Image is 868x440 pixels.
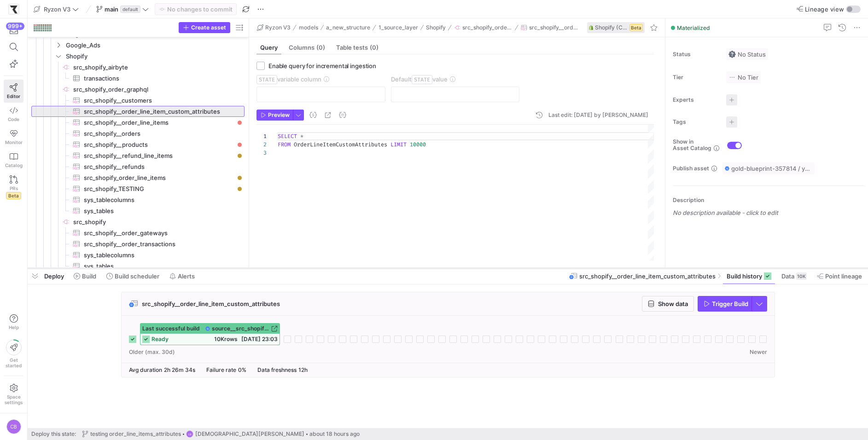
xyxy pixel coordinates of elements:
span: PRs [10,185,18,191]
span: src_shopify_TESTING​​​​​​​​​ [84,184,234,194]
span: Build scheduler [115,272,159,280]
a: src_shopify__order_gateways​​​​​​​​​ [31,227,245,238]
a: src_shopify__refunds​​​​​​​​​ [31,161,245,172]
span: default [120,6,140,13]
span: main [105,6,118,13]
div: Press SPACE to select this row. [31,51,245,62]
a: src_shopify__order_line_item_custom_attributes​​​​​​​​​ [31,106,245,117]
span: Enable query for incremental ingestion [268,62,376,69]
span: Shopify (CData) [595,24,628,31]
div: Press SPACE to select this row. [31,95,245,106]
span: Point lineage [825,272,862,280]
div: 10K [796,272,807,280]
span: Tier [673,74,719,81]
span: Deploy this state: [31,431,76,437]
button: Create asset [179,22,230,33]
span: src_shopify_order_graphql​​​​​​​​ [73,84,243,95]
button: Point lineage [813,268,866,284]
span: src_shopify_airbyte​​​​​​​​ [73,62,243,73]
span: SELECT [278,133,297,140]
div: Last edit: [DATE] by [PERSON_NAME] [548,112,648,118]
a: Spacesettings [4,380,23,409]
span: a_new_structure [326,24,370,31]
div: Press SPACE to select this row. [31,227,245,238]
span: 12h [298,366,308,373]
button: testing order_line_items_attributesCB[DEMOGRAPHIC_DATA][PERSON_NAME]about 18 hours ago [80,428,362,440]
button: No statusNo Status [726,48,768,60]
div: Press SPACE to select this row. [31,172,245,183]
button: Preview [256,110,293,121]
span: Beta [6,192,21,199]
span: Ryzon V3 [44,6,70,13]
div: Press SPACE to select this row. [31,84,245,95]
span: src_shopify__order_line_item_custom_attributes [579,272,716,280]
button: No tierNo Tier [726,71,761,83]
span: source__src_shopify_order_graphql__src_shopify__order_line_item_custom_attributes [212,325,269,332]
span: Status [673,51,719,58]
span: ready [151,336,169,342]
a: sys_tablecolumns​​​​​​​​​ [31,249,245,261]
span: about 18 hours ago [309,431,360,437]
button: Data10K [777,268,811,284]
button: Last successful buildsource__src_shopify_order_graphql__src_shopify__order_line_item_custom_attri... [140,323,280,345]
span: Catalog [5,162,23,168]
span: Table tests [336,45,379,51]
span: Failure rate [206,366,236,373]
div: Press SPACE to select this row. [31,216,245,227]
button: src_shopify_order_graphql [452,22,515,33]
span: Older (max. 30d) [129,349,175,355]
span: Google_Ads [66,40,243,51]
span: Monitor [5,139,23,145]
span: No Status [728,51,766,58]
span: src_shopify__orders​​​​​​​​​ [84,128,234,139]
div: Press SPACE to select this row. [31,117,245,128]
button: Show data [642,296,694,312]
button: Build [70,268,100,284]
button: models [297,22,320,33]
span: Preview [268,112,290,118]
a: Editor [4,80,23,103]
img: undefined [589,25,593,30]
div: Press SPACE to select this row. [31,183,245,194]
a: src_shopify_TESTING​​​​​​​​​ [31,183,245,194]
div: CB [186,430,193,438]
span: src_shopify__order_line_items​​​​​​​​​ [84,117,234,128]
button: src_shopify__order_line_item_custom_attributes [518,22,582,33]
span: Experts [673,97,719,103]
a: src_shopify__products​​​​​​​​​ [31,139,245,150]
a: src_shopify__order_transactions​​​​​​​​​ [31,238,245,249]
a: source__src_shopify_order_graphql__src_shopify__order_line_item_custom_attributes [205,325,278,332]
button: Build history [722,268,775,284]
span: Trigger Build [712,300,748,307]
button: Build scheduler [102,268,163,284]
span: Newer [750,349,767,355]
span: Build [82,272,96,280]
span: src_shopify__refund_line_items​​​​​​​​​ [84,151,234,161]
span: Materialized [677,24,710,31]
div: 1 [256,132,267,140]
div: 3 [256,149,267,157]
span: Avg duration [129,366,162,373]
span: [DEMOGRAPHIC_DATA][PERSON_NAME] [195,431,304,437]
div: Press SPACE to select this row. [31,238,245,249]
div: Press SPACE to select this row. [31,261,245,272]
span: Get started [6,357,22,368]
span: Beta [629,24,643,31]
span: transactions​​​​​​​​​ [84,73,234,84]
span: FROM [278,141,291,148]
div: Press SPACE to select this row. [31,139,245,150]
p: No description available - click to edit [673,209,864,216]
button: Getstarted [4,336,23,372]
span: STATE [256,75,277,84]
span: (0) [316,45,325,51]
button: Ryzon V3 [255,22,293,33]
span: Alerts [178,272,195,280]
span: [DATE] 23:03 [241,336,278,342]
div: Press SPACE to select this row. [31,73,245,84]
div: CB [6,419,21,434]
p: Description [673,197,864,203]
span: 10000 [410,141,426,148]
span: (0) [370,45,379,51]
span: src_shopify__order_gateways​​​​​​​​​ [84,228,234,238]
a: transactions​​​​​​​​​ [31,73,245,84]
